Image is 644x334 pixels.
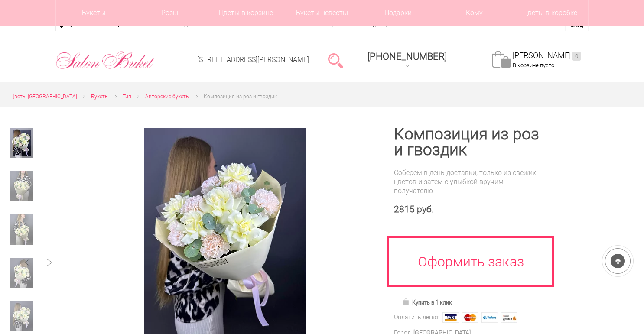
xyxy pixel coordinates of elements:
[501,312,517,323] img: Яндекс Деньги
[204,94,277,100] span: Композиция из роз и гвоздик
[394,168,543,195] div: Соберем в день доставки, только из свежих цветов и затем с улыбкой вручим получателю.
[442,312,459,323] img: Visa
[91,94,109,100] span: Букеты
[462,312,478,323] img: MasterCard
[10,94,77,100] span: Цветы [GEOGRAPHIC_DATA]
[481,312,498,323] img: Webmoney
[55,49,155,71] img: Цветы Нижний Новгород
[394,204,543,215] div: 2815 руб.
[368,51,447,62] span: [PHONE_NUMBER]
[394,126,543,158] h1: Композиция из роз и гвоздик
[91,92,109,101] a: Букеты
[572,52,581,61] ins: 0
[123,94,131,100] span: Тип
[145,94,190,100] span: Авторские букеты
[402,298,412,305] img: Купить в 1 клик
[362,48,452,73] a: [PHONE_NUMBER]
[513,62,554,68] span: В корзине пусто
[197,55,309,64] a: [STREET_ADDRESS][PERSON_NAME]
[123,92,131,101] a: Тип
[145,92,190,101] a: Авторские букеты
[394,313,439,322] div: Оплатить легко:
[10,92,77,101] a: Цветы [GEOGRAPHIC_DATA]
[387,236,554,287] a: Оформить заказ
[398,296,456,308] a: Купить в 1 клик
[513,51,581,61] a: [PERSON_NAME]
